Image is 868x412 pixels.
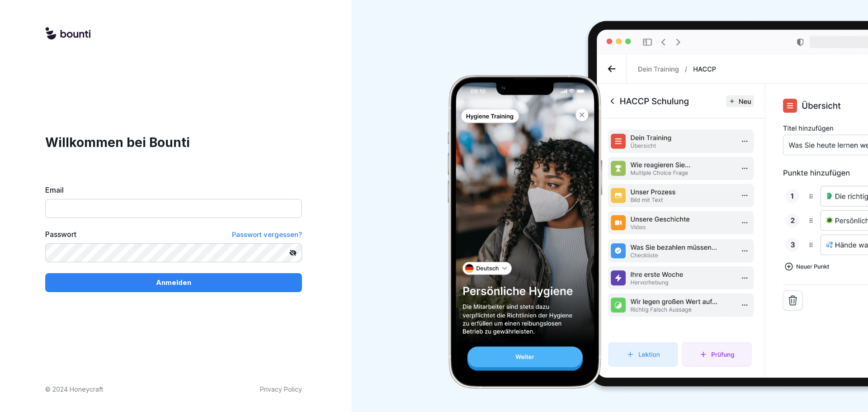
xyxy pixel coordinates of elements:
[260,384,302,394] a: Privacy Policy
[45,133,302,152] h1: Willkommen bei Bounti
[45,273,302,292] button: Anmelden
[45,27,90,41] img: logo.svg
[232,230,302,239] span: Passwort vergessen?
[45,229,76,240] label: Passwort
[45,384,103,394] p: © 2024 Honeycraft
[232,229,302,240] a: Passwort vergessen?
[45,185,302,195] label: Email
[156,278,191,288] p: Anmelden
